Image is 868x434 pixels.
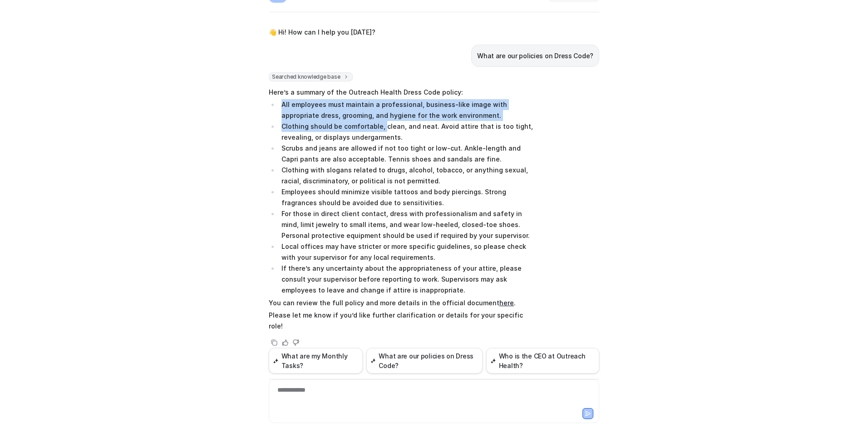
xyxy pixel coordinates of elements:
p: 👋 Hi! How can I help you [DATE]? [269,27,375,38]
li: Employees should minimize visible tattoos and body piercings. Strong fragrances should be avoided... [279,187,534,208]
li: Clothing with slogans related to drugs, alcohol, tobacco, or anything sexual, racial, discriminat... [279,165,534,187]
p: You can review the full policy and more details in the official document . [269,298,534,308]
li: If there’s any uncertainty about the appropriateness of your attire, please consult your supervis... [279,263,534,296]
p: What are our policies on Dress Code? [477,50,593,61]
button: What are our policies on Dress Code? [366,348,483,373]
button: Who is the CEO at Outreach Health? [486,348,599,373]
p: Please let me know if you’d like further clarification or details for your specific role! [269,310,534,332]
li: For those in direct client contact, dress with professionalism and safety in mind, limit jewelry ... [279,208,534,241]
li: Local offices may have stricter or more specific guidelines, so please check with your supervisor... [279,241,534,263]
a: here [499,299,514,307]
li: Scrubs and jeans are allowed if not too tight or low-cut. Ankle-length and Capri pants are also a... [279,143,534,165]
button: What are my Monthly Tasks? [269,348,363,373]
li: All employees must maintain a professional, business-like image with appropriate dress, grooming,... [279,99,534,121]
span: Searched knowledge base [269,72,353,81]
p: Here’s a summary of the Outreach Health Dress Code policy: [269,87,534,98]
li: Clothing should be comfortable, clean, and neat. Avoid attire that is too tight, revealing, or di... [279,121,534,143]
